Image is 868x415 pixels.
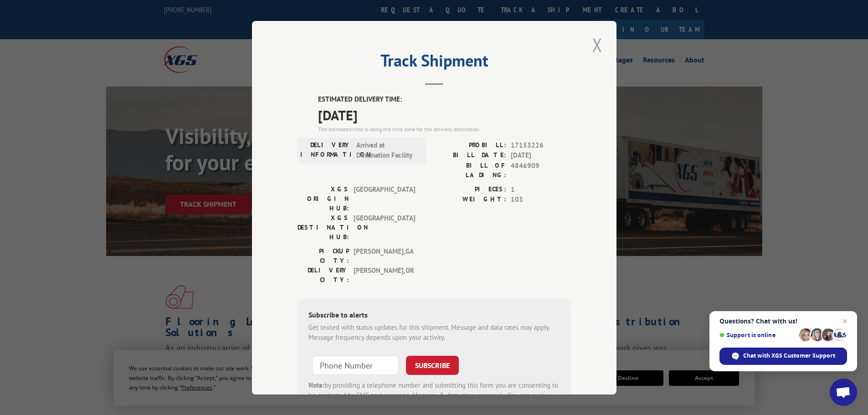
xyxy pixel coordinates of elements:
strong: Note: [308,380,324,389]
label: PIECES: [434,184,506,195]
label: WEIGHT: [434,195,506,205]
label: BILL DATE: [434,150,506,161]
span: Support is online [719,332,796,338]
span: [DATE] [318,104,571,125]
span: Chat with XGS Customer Support [719,348,847,365]
h2: Track Shipment [298,54,571,72]
a: Open chat [830,379,857,406]
label: DELIVERY INFORMATION: [300,140,352,160]
span: [GEOGRAPHIC_DATA] [354,184,415,213]
span: Chat with XGS Customer Support [743,352,835,360]
span: [PERSON_NAME] , GA [354,246,415,265]
span: Questions? Chat with us! [719,318,847,325]
div: by providing a telephone number and submitting this form you are consenting to be contacted by SM... [308,380,560,411]
button: Close modal [590,32,605,57]
div: The estimated time is using the time zone for the delivery destination. [318,125,571,133]
span: 1 [511,184,571,195]
label: DELIVERY CITY: [298,265,349,284]
label: ESTIMATED DELIVERY TIME: [318,94,571,105]
span: [DATE] [511,150,571,161]
span: Arrived at Destination Facility [356,140,418,160]
label: PROBILL: [434,140,506,150]
span: [GEOGRAPHIC_DATA] [354,213,415,241]
label: PICKUP CITY: [298,246,349,265]
span: 103 [511,195,571,205]
label: XGS DESTINATION HUB: [298,213,349,241]
span: [PERSON_NAME] , OR [354,265,415,284]
input: Phone Number [312,355,399,374]
span: 4846909 [511,160,571,179]
button: SUBSCRIBE [406,355,459,374]
label: BILL OF LADING: [434,160,506,179]
label: XGS ORIGIN HUB: [298,184,349,213]
span: 17153226 [511,140,571,150]
div: Subscribe to alerts [308,309,560,322]
div: Get texted with status updates for this shipment. Message and data rates may apply. Message frequ... [308,322,560,343]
